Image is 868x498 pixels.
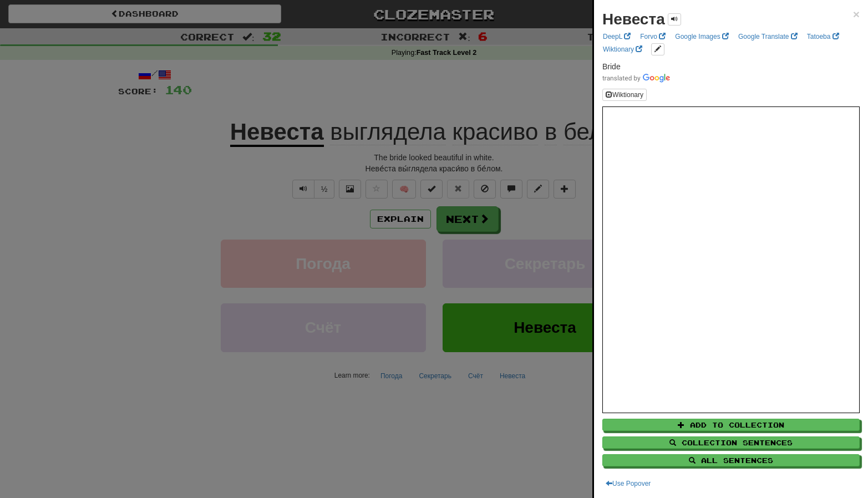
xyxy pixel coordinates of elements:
[602,89,647,101] button: Wiktionary
[853,8,860,21] span: ×
[602,454,860,466] button: All Sentences
[853,8,860,20] button: Close
[602,436,860,449] button: Collection Sentences
[637,31,669,43] a: Forvo
[735,31,801,43] a: Google Translate
[804,31,842,43] a: Tatoeba
[602,74,670,83] img: Color short
[602,62,621,71] span: Bride
[602,477,654,490] button: Use Popover
[602,11,665,28] strong: Невеста
[651,43,664,55] button: edit links
[602,419,860,431] button: Add to Collection
[600,43,646,55] a: Wiktionary
[672,31,732,43] a: Google Images
[600,31,634,43] a: DeepL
